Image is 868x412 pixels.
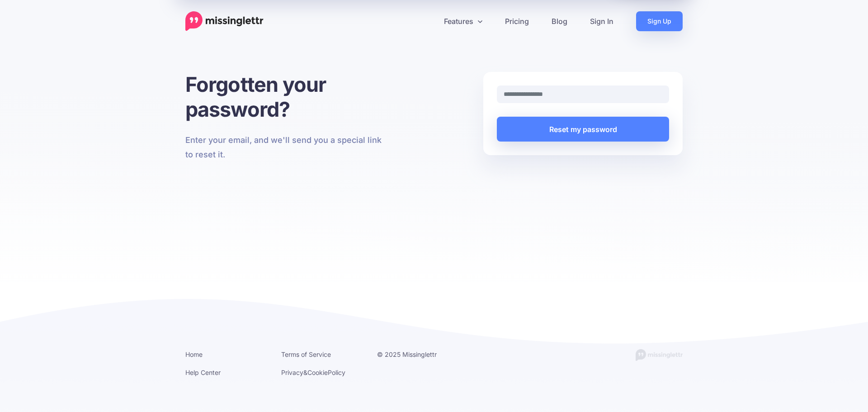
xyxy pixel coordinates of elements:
a: Cookie [307,369,328,376]
a: Features [433,11,494,31]
a: Privacy [281,369,303,376]
a: Home [185,350,203,358]
a: Sign In [579,11,625,31]
li: © 2025 Missinglettr [377,349,459,360]
a: Terms of Service [281,350,331,358]
a: Sign Up [636,11,683,31]
h1: Forgotten your password? [185,72,385,122]
li: & Policy [281,367,363,378]
a: Blog [540,11,579,31]
a: Pricing [494,11,540,31]
p: Enter your email, and we'll send you a special link to reset it. [185,133,385,162]
button: Reset my password [497,117,669,142]
a: Help Center [185,369,221,376]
